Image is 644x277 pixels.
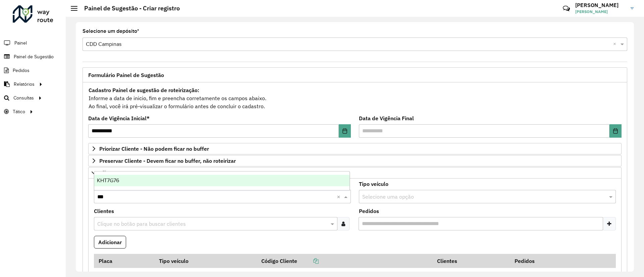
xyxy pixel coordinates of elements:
[13,67,30,74] span: Pedidos
[14,81,35,88] span: Relatórios
[94,236,126,249] button: Adicionar
[359,180,388,188] label: Tipo veículo
[83,27,139,35] label: Selecione um depósito
[13,94,34,101] span: Consultas
[609,124,622,138] button: Choose Date
[94,171,350,190] ng-dropdown-panel: Options list
[99,158,236,163] span: Preservar Cliente - Devem ficar no buffer, não roteirizar
[99,146,209,151] span: Priorizar Cliente - Não podem ficar no buffer
[88,72,164,78] span: Formulário Painel de Sugestão
[88,114,150,122] label: Data de Vigência Inicial
[94,207,114,215] label: Clientes
[510,254,587,268] th: Pedidos
[297,258,319,264] a: Copiar
[613,40,619,48] span: Clear all
[432,254,510,268] th: Clientes
[559,1,574,16] a: Contato Rápido
[88,143,622,154] a: Priorizar Cliente - Não podem ficar no buffer
[94,254,155,268] th: Placa
[88,86,622,111] div: Informe a data de inicio, fim e preencha corretamente os campos abaixo. Ao final, você irá pré-vi...
[339,124,351,138] button: Choose Date
[88,167,622,179] a: Cliente para Recarga
[575,2,626,8] h3: [PERSON_NAME]
[359,114,414,122] label: Data de Vigência Final
[99,170,151,176] span: Cliente para Recarga
[77,5,180,12] h2: Painel de Sugestão - Criar registro
[359,207,379,215] label: Pedidos
[14,53,54,60] span: Painel de Sugestão
[337,193,342,201] span: Clear all
[14,40,27,47] span: Painel
[155,254,257,268] th: Tipo veículo
[97,178,119,183] span: KHT7G76
[88,155,622,166] a: Preservar Cliente - Devem ficar no buffer, não roteirizar
[89,87,199,93] strong: Cadastro Painel de sugestão de roteirização:
[257,254,432,268] th: Código Cliente
[575,9,626,15] span: [PERSON_NAME]
[13,108,25,115] span: Tático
